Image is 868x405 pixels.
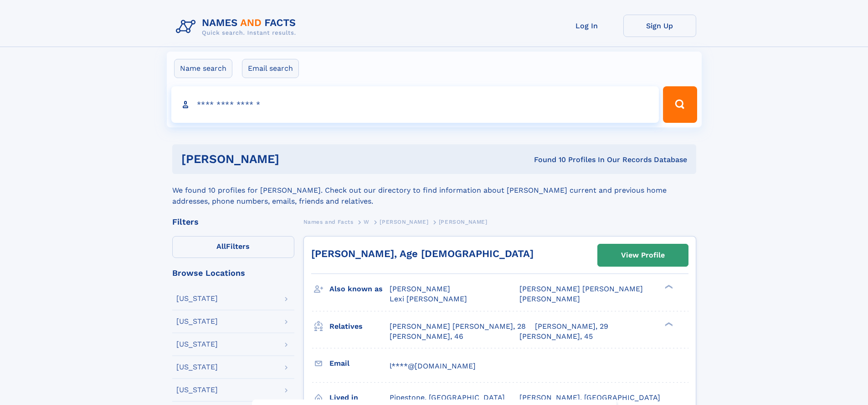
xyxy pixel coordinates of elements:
[172,218,294,226] div: Filters
[439,219,488,225] span: [PERSON_NAME]
[242,59,299,78] label: Email search
[181,153,407,165] h1: [PERSON_NAME]
[329,356,390,371] h3: Email
[663,284,673,290] div: ❯
[406,155,687,165] div: Found 10 Profiles In Our Records Database
[623,15,696,37] a: Sign Up
[364,216,370,227] a: W
[380,219,428,225] span: [PERSON_NAME]
[176,295,218,302] div: [US_STATE]
[598,244,688,266] a: View Profile
[172,15,303,39] img: Logo Names and Facts
[171,86,659,123] input: search input
[390,321,526,331] a: [PERSON_NAME] [PERSON_NAME], 28
[519,393,660,402] span: [PERSON_NAME], [GEOGRAPHIC_DATA]
[174,59,232,78] label: Name search
[663,86,697,123] button: Search Button
[380,216,428,227] a: [PERSON_NAME]
[176,363,218,371] div: [US_STATE]
[329,319,390,334] h3: Relatives
[172,269,294,277] div: Browse Locations
[364,219,370,225] span: W
[176,341,218,348] div: [US_STATE]
[519,284,643,293] span: [PERSON_NAME] [PERSON_NAME]
[663,321,673,327] div: ❯
[390,284,450,293] span: [PERSON_NAME]
[311,248,534,259] a: [PERSON_NAME], Age [DEMOGRAPHIC_DATA]
[176,318,218,325] div: [US_STATE]
[390,393,505,402] span: Pipestone, [GEOGRAPHIC_DATA]
[390,295,467,303] span: Lexi [PERSON_NAME]
[303,216,354,227] a: Names and Facts
[535,321,608,331] a: [PERSON_NAME], 29
[519,295,580,303] span: [PERSON_NAME]
[216,242,226,251] span: All
[519,331,593,342] a: [PERSON_NAME], 45
[329,281,390,297] h3: Also known as
[172,236,294,258] label: Filters
[172,174,696,207] div: We found 10 profiles for [PERSON_NAME]. Check out our directory to find information about [PERSON...
[390,331,463,342] a: [PERSON_NAME], 46
[550,15,623,37] a: Log In
[176,386,218,394] div: [US_STATE]
[621,245,665,266] div: View Profile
